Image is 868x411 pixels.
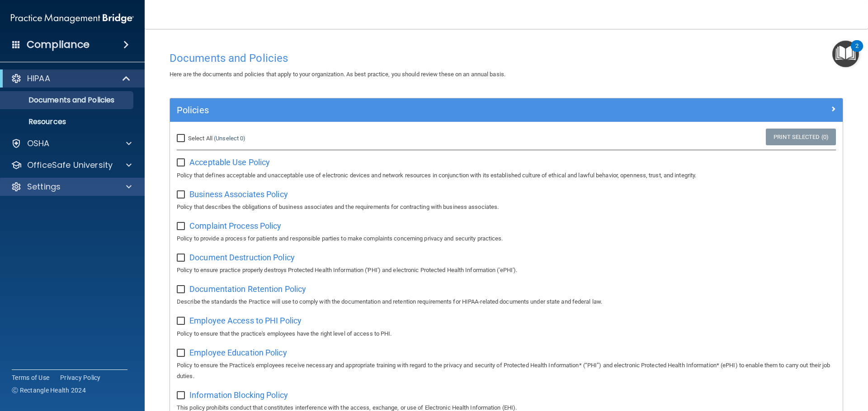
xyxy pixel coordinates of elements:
[27,38,90,51] h4: Compliance
[214,135,245,142] a: (Unselect 0)
[177,135,187,142] input: Select All (Unselect 0)
[27,181,61,192] p: Settings
[12,386,86,395] span: Ⓒ Rectangle Health 2024
[855,46,859,58] div: 2
[189,348,287,357] span: Employee Education Policy
[177,233,836,244] p: Policy to provide a process for patients and responsible parties to make complaints concerning pr...
[177,103,836,117] a: Policies
[177,328,836,339] p: Policy to ensure that the practice's employees have the right level of access to PHI.
[189,284,306,294] span: Documentation Retention Policy
[832,41,859,67] button: Open Resource Center, 2 new notifications
[6,96,129,105] p: Documents and Policies
[11,181,132,192] a: Settings
[188,135,212,142] span: Select All
[189,189,288,199] span: Business Associates Policy
[11,73,131,84] a: HIPAA
[189,390,288,400] span: Information Blocking Policy
[11,9,134,28] img: PMB logo
[6,117,129,126] p: Resources
[170,71,505,78] span: Here are the documents and policies that apply to your organization. As best practice, you should...
[712,347,857,383] iframe: Drift Widget Chat Controller
[177,105,668,115] h5: Policies
[12,373,49,382] a: Terms of Use
[189,316,302,325] span: Employee Access to PHI Policy
[11,138,132,149] a: OSHA
[766,129,836,145] a: Print Selected (0)
[170,52,843,64] h4: Documents and Policies
[189,253,295,262] span: Document Destruction Policy
[11,160,132,171] a: OfficeSafe University
[189,221,281,231] span: Complaint Process Policy
[189,157,270,167] span: Acceptable Use Policy
[177,360,836,382] p: Policy to ensure the Practice's employees receive necessary and appropriate training with regard ...
[177,296,836,307] p: Describe the standards the Practice will use to comply with the documentation and retention requi...
[177,170,836,181] p: Policy that defines acceptable and unacceptable use of electronic devices and network resources i...
[27,160,113,171] p: OfficeSafe University
[60,373,101,382] a: Privacy Policy
[27,73,50,84] p: HIPAA
[27,138,50,149] p: OSHA
[177,202,836,212] p: Policy that describes the obligations of business associates and the requirements for contracting...
[177,265,836,276] p: Policy to ensure practice properly destroys Protected Health Information ('PHI') and electronic P...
